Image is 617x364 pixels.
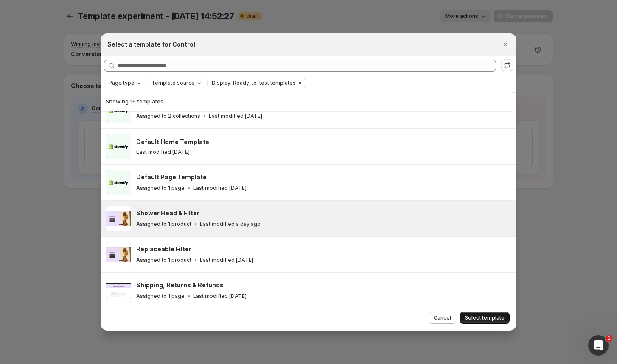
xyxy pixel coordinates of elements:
span: 1 [606,335,612,342]
span: Cancel [434,314,451,321]
p: Last modified a day ago [200,221,261,228]
p: Last modified [DATE] [193,293,247,300]
p: Assigned to 1 page [136,185,185,192]
p: Last modified [DATE] [136,149,190,156]
button: Display: Ready-to-test templates [208,78,296,88]
p: Assigned to 2 collections [136,113,200,119]
h3: Shower Head & Filter [136,209,199,217]
button: Cancel [429,312,456,324]
p: Last modified [DATE] [193,185,247,192]
p: Assigned to 1 product [136,221,191,228]
h3: Default Page Template [136,173,207,181]
h3: Shipping, Returns & Refunds [136,281,224,289]
span: Showing 16 templates [106,98,163,105]
span: Template source [151,80,195,86]
button: Select template [460,312,510,324]
button: Close [499,39,511,50]
h3: Default Home Template [136,138,209,146]
button: Page type [104,78,145,88]
img: Default Page Template [106,170,131,195]
h2: Select a template for Control [107,40,195,49]
iframe: Intercom live chat [588,335,609,356]
p: Assigned to 1 product [136,257,191,264]
p: Last modified [DATE] [209,113,262,119]
button: Clear [296,78,304,88]
span: Display: Ready-to-test templates [212,80,296,86]
span: Select template [465,314,505,321]
p: Last modified [DATE] [200,257,253,264]
img: Default Home Template [106,134,131,159]
button: Template source [147,78,205,88]
span: Page type [109,80,135,86]
h3: Replaceable Filter [136,245,191,253]
p: Assigned to 1 page [136,293,185,300]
